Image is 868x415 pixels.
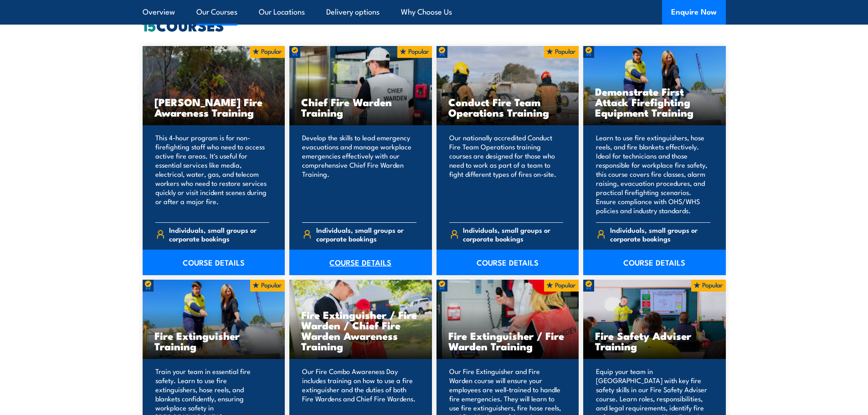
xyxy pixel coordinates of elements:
[437,250,579,275] a: COURSE DETAILS
[448,330,567,351] h3: Fire Extinguisher / Fire Warden Training
[463,225,563,243] span: Individuals, small groups or corporate bookings
[155,133,270,215] p: This 4-hour program is for non-firefighting staff who need to access active fire areas. It's usef...
[610,225,710,243] span: Individuals, small groups or corporate bookings
[289,250,432,275] a: COURSE DETAILS
[143,14,156,36] strong: 15
[448,97,567,118] h3: Conduct Fire Team Operations Training
[596,133,710,215] p: Learn to use fire extinguishers, hose reels, and fire blankets effectively. Ideal for technicians...
[316,225,416,243] span: Individuals, small groups or corporate bookings
[301,97,420,118] h3: Chief Fire Warden Training
[449,133,564,215] p: Our nationally accredited Conduct Fire Team Operations training courses are designed for those wh...
[595,330,714,351] h3: Fire Safety Adviser Training
[302,133,416,215] p: Develop the skills to lead emergency evacuations and manage workplace emergencies effectively wit...
[154,330,273,351] h3: Fire Extinguisher Training
[154,97,273,118] h3: [PERSON_NAME] Fire Awareness Training
[595,86,714,118] h3: Demonstrate First Attack Firefighting Equipment Training
[301,309,420,351] h3: Fire Extinguisher / Fire Warden / Chief Fire Warden Awareness Training
[143,19,726,31] h2: COURSES
[169,225,269,243] span: Individuals, small groups or corporate bookings
[143,250,285,275] a: COURSE DETAILS
[583,250,726,275] a: COURSE DETAILS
